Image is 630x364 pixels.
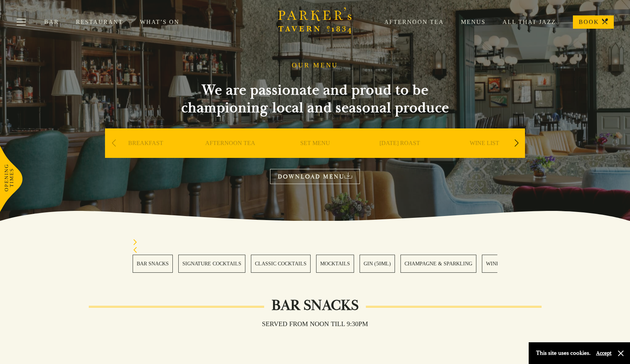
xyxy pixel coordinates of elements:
a: 7 / 28 [482,255,507,273]
a: 1 / 28 [133,255,173,273]
a: 6 / 28 [400,255,476,273]
p: This site uses cookies. [536,348,591,358]
a: 5 / 28 [360,255,395,273]
div: Next slide [511,135,521,151]
h2: Bar Snacks [264,297,366,314]
h1: OUR MENU [292,61,338,70]
div: 5 / 9 [444,128,525,180]
button: Close and accept [617,350,624,357]
a: SET MENU [300,139,330,169]
div: Previous slide [109,135,119,151]
button: Accept [596,350,612,357]
a: 4 / 28 [316,255,354,273]
h3: Served from noon till 9:30pm [255,320,375,328]
div: Previous slide [133,247,497,255]
div: Next slide [133,239,497,247]
a: AFTERNOON TEA [205,139,255,169]
a: BREAKFAST [128,139,163,169]
div: 1 / 9 [105,128,186,180]
a: 2 / 28 [178,255,245,273]
h2: We are passionate and proud to be championing local and seasonal produce [168,81,462,117]
div: 4 / 9 [359,128,440,180]
a: 3 / 28 [251,255,311,273]
a: DOWNLOAD MENU [270,169,360,184]
a: [DATE] ROAST [379,139,420,169]
div: 3 / 9 [274,128,356,180]
div: 2 / 9 [190,128,271,180]
a: WINE LIST [470,139,499,169]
